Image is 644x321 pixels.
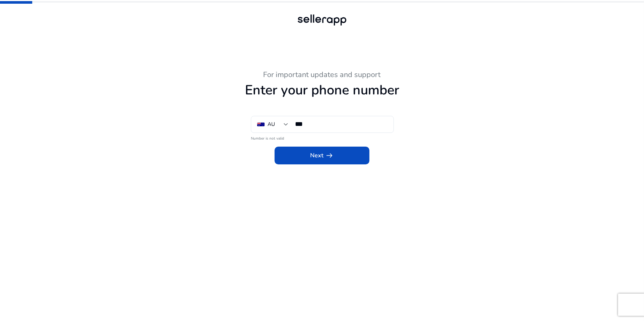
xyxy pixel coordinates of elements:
span: arrow_right_alt [325,151,334,160]
div: AU [268,120,275,128]
h3: For important updates and support [118,70,526,79]
button: Nextarrow_right_alt [275,147,369,164]
span: Next [310,151,334,160]
h1: Enter your phone number [118,82,526,98]
mat-error: Number is not valid [251,134,393,141]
